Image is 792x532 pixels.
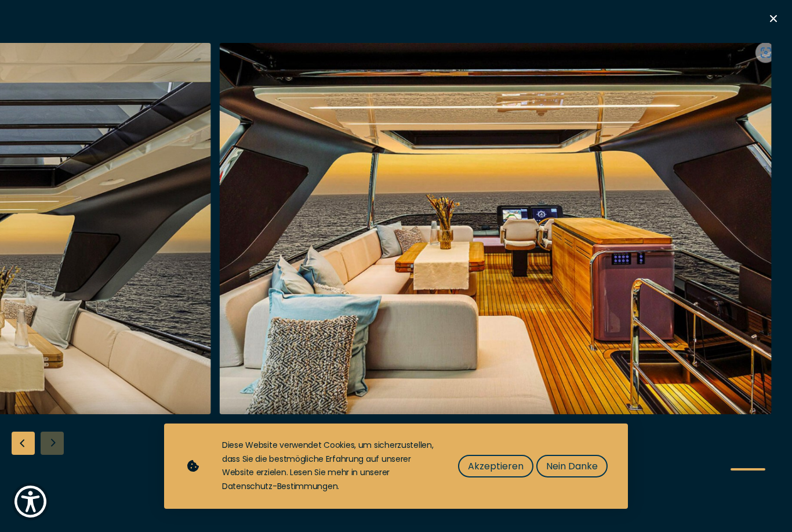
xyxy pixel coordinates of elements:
button: Show Accessibility Preferences [12,483,49,520]
button: Akzeptieren [458,455,533,477]
a: Datenschutz-Bestimmungen [222,480,337,492]
span: Nein Danke [546,459,598,473]
button: Nein Danke [536,455,608,477]
img: Merk&Merk [219,43,772,414]
span: Akzeptieren [468,459,524,473]
div: Diese Website verwendet Cookies, um sicherzustellen, dass Sie die bestmögliche Erfahrung auf unse... [222,439,435,494]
